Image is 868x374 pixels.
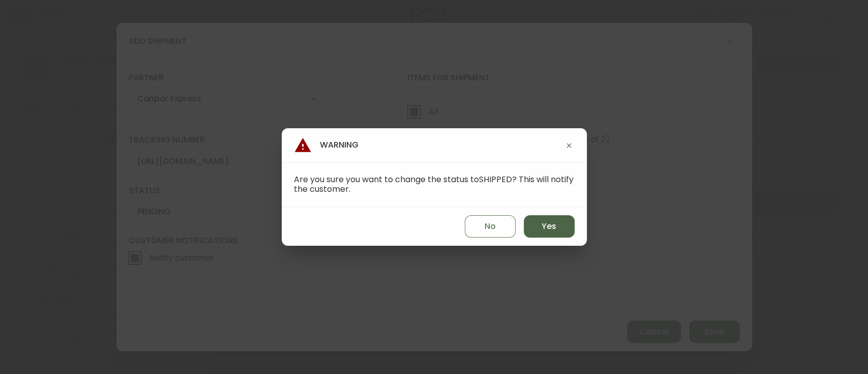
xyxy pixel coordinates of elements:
span: No [485,221,496,232]
h4: Warning [294,136,358,154]
span: Are you sure you want to change the status to SHIPPED ? This will notify the customer. [294,174,574,195]
button: No [465,215,516,238]
button: Yes [524,215,575,238]
span: Yes [542,221,556,232]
